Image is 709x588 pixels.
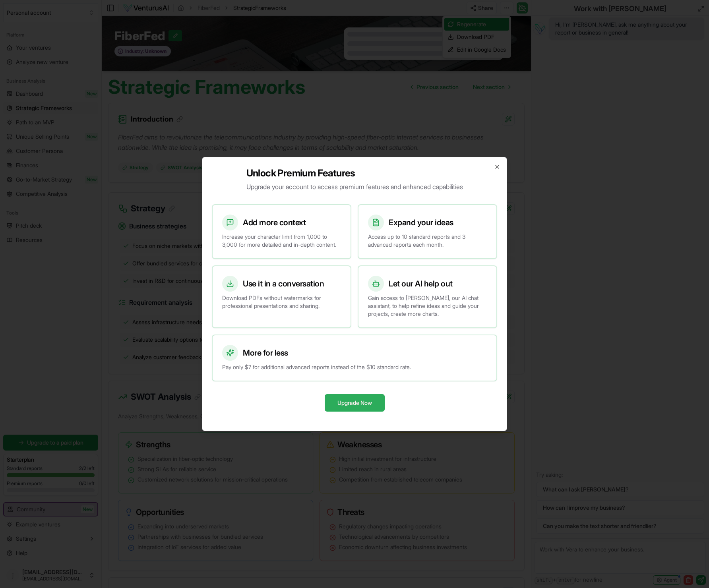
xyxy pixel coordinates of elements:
[243,278,324,289] h3: Use it in a conversation
[246,167,463,180] h2: Unlock Premium Features
[222,363,487,371] p: Pay only $7 for additional advanced reports instead of the $10 standard rate.
[325,394,385,412] button: Upgrade Now
[389,278,453,289] h3: Let our AI help out
[389,217,453,228] h3: Expand your ideas
[243,347,288,358] h3: More for less
[243,217,306,228] h3: Add more context
[222,294,341,310] p: Download PDFs without watermarks for professional presentations and sharing.
[246,182,463,191] p: Upgrade your account to access premium features and enhanced capabilities
[222,233,341,249] p: Increase your character limit from 1,000 to 3,000 for more detailed and in-depth content.
[368,233,487,249] p: Access up to 10 standard reports and 3 advanced reports each month.
[368,294,487,318] p: Gain access to [PERSON_NAME], our AI chat assistant, to help refine ideas and guide your projects...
